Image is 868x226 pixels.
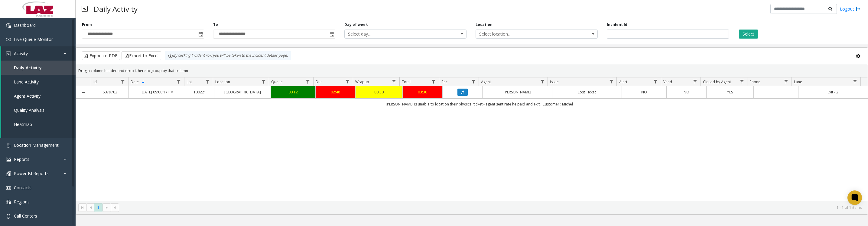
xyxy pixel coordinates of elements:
[6,23,11,28] img: 'icon'
[402,79,411,84] span: Total
[95,89,125,95] a: 6079702
[91,99,868,109] td: [PERSON_NAME] is unable to location their physical ticket - agent sent rate he paid and exit ; Cu...
[481,79,491,84] span: Agent
[430,77,438,86] a: Total Filter Menu
[203,77,212,86] a: Lot Filter Menu
[619,79,627,84] span: Alert
[1,117,76,131] a: Heatmap
[607,22,627,27] label: Incident Id
[344,22,368,27] label: Day of week
[749,79,760,84] span: Phone
[14,93,41,99] span: Agent Activity
[1,103,76,117] a: Quality Analysis
[93,79,97,84] span: Id
[550,79,559,84] span: Issue
[218,89,267,95] a: [GEOGRAPHIC_DATA]
[76,77,868,201] div: Data table
[187,79,192,84] span: Lot
[652,77,660,86] a: Alert Filter Menu
[259,77,268,86] a: Location Filter Menu
[345,30,442,38] span: Select day...
[14,171,49,176] span: Power BI Reports
[670,89,703,95] a: NO
[189,89,210,95] a: 100221
[14,213,37,219] span: Call Centers
[14,79,39,85] span: Lane Activity
[538,77,546,86] a: Agent Filter Menu
[316,79,322,84] span: Dur
[123,205,862,210] kendo-pager-info: 1 - 1 of 1 items
[626,89,663,95] a: NO
[6,200,11,205] img: 'icon'
[132,89,181,95] a: [DATE] 09:00:17 PM
[14,22,36,28] span: Dashboard
[738,77,746,86] a: Closed by Agent Filter Menu
[856,6,860,12] img: logout
[343,77,352,86] a: Dur Filter Menu
[663,79,672,84] span: Vend
[175,77,183,86] a: Date Filter Menu
[794,79,802,84] span: Lane
[94,203,102,212] span: Page 1
[319,89,352,95] a: 02:48
[727,89,733,95] span: YES
[141,80,146,84] span: Sortable
[782,77,790,86] a: Phone Filter Menu
[271,79,283,84] span: Queue
[476,22,493,27] label: Location
[131,79,139,84] span: Date
[14,51,28,56] span: Activity
[390,77,398,86] a: Wrapup Filter Menu
[14,36,53,42] span: Live Queue Monitor
[406,89,439,95] a: 03:30
[802,89,864,95] a: Exit - 2
[556,89,618,95] a: Lost Ticket
[14,199,30,205] span: Regions
[469,77,477,86] a: Rec. Filter Menu
[486,89,548,95] a: [PERSON_NAME]
[76,65,868,76] div: Drag a column header and drop it here to group by that column
[91,2,141,16] h3: Daily Activity
[275,89,312,95] a: 00:12
[14,142,59,148] span: Location Management
[119,77,127,86] a: Id Filter Menu
[165,51,291,60] div: By clicking Incident row you will be taken to the incident details page.
[197,30,204,38] span: Toggle popup
[213,22,218,27] label: To
[122,51,161,60] button: Export to Excel
[6,171,11,176] img: 'icon'
[82,22,92,27] label: From
[14,107,44,113] span: Quality Analysis
[840,6,860,12] a: Logout
[1,46,76,61] a: Activity
[691,77,699,86] a: Vend Filter Menu
[355,79,369,84] span: Wrapup
[710,89,750,95] a: YES
[1,61,76,75] a: Daily Activity
[82,51,120,60] button: Export to PDF
[14,121,32,127] span: Heatmap
[6,214,11,219] img: 'icon'
[1,89,76,103] a: Agent Activity
[6,157,11,162] img: 'icon'
[215,79,230,84] span: Location
[76,90,91,95] a: Collapse Details
[168,53,173,58] img: infoIcon.svg
[6,37,11,42] img: 'icon'
[6,186,11,190] img: 'icon'
[359,89,399,95] a: 00:30
[328,30,335,38] span: Toggle popup
[14,156,29,162] span: Reports
[1,75,76,89] a: Lane Activity
[14,185,31,190] span: Contacts
[6,143,11,148] img: 'icon'
[607,77,615,86] a: Issue Filter Menu
[304,77,312,86] a: Queue Filter Menu
[82,2,88,16] img: pageIcon
[441,79,448,84] span: Rec.
[684,89,689,95] span: NO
